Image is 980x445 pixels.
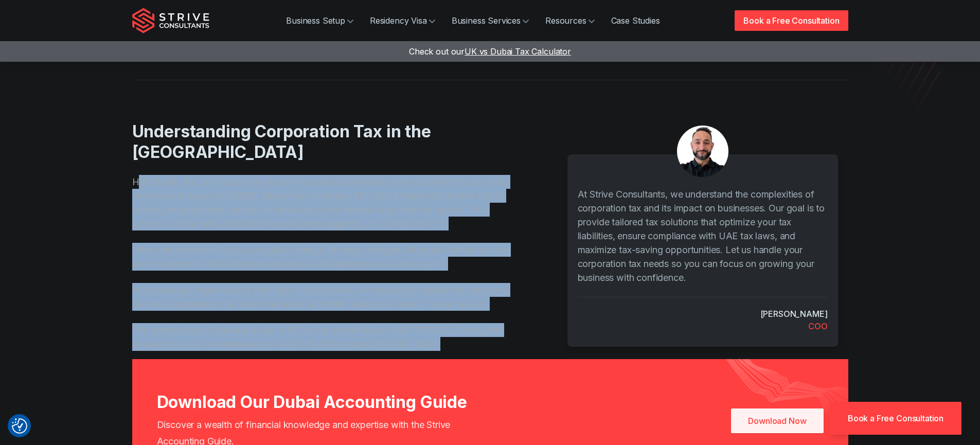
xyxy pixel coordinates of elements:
[760,308,828,320] cite: [PERSON_NAME]
[12,418,27,434] button: Consent Preferences
[132,283,512,311] p: All companies, regardless of their type or jurisdiction, are required to register for corporate t...
[735,10,848,31] a: Book a Free Consultation
[603,10,668,31] a: Case Studies
[157,392,474,413] h3: Download Our Dubai Accounting Guide
[278,10,362,31] a: Business Setup
[132,175,512,230] p: Historically, the UAE has always been known for its extremely low and often free business and per...
[830,402,961,435] a: Book a Free Consultation
[132,8,209,33] img: Strive Consultants
[578,187,828,284] p: At Strive Consultants, we understand the complexities of corporation tax and its impact on busine...
[409,46,571,57] a: Check out ourUK vs Dubai Tax Calculator
[537,10,603,31] a: Resources
[12,418,27,434] img: Revisit consent button
[362,10,443,31] a: Residency Visa
[132,121,512,163] h2: Understanding Corporation Tax in the [GEOGRAPHIC_DATA]
[677,126,728,177] img: aDXDSydWJ-7kSlbU_Untitleddesign-75-.png
[731,408,823,433] a: Download Now
[465,46,571,57] span: UK vs Dubai Tax Calculator
[132,323,512,351] p: The current rate of corporation tax is 9% on net profits above AED 375,000. Simply, this equates ...
[443,10,537,31] a: Business Services
[808,320,828,332] div: COO
[132,243,512,271] p: Often misunderstood to be a negative change, the new changes will enable further growth and inves...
